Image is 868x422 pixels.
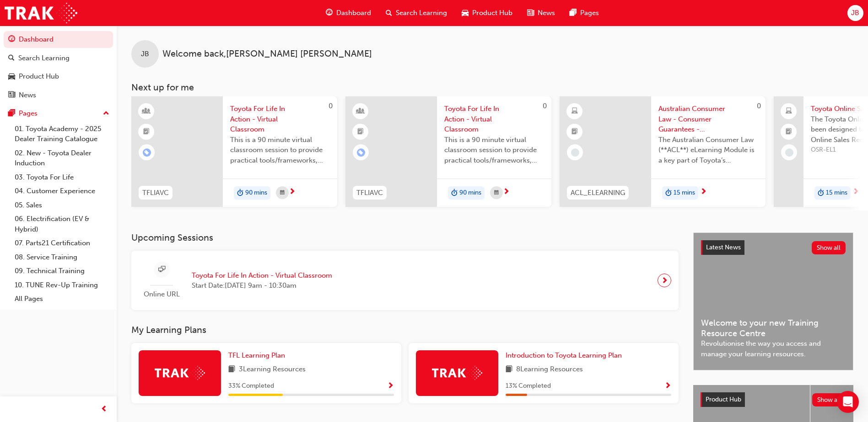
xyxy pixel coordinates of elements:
[570,7,577,19] span: pages-icon
[192,280,332,291] span: Start Date: [DATE] 9am - 10:30am
[472,8,512,18] span: Product Hub
[8,54,15,63] span: search-icon
[162,49,372,59] span: Welcome back , [PERSON_NAME] [PERSON_NAME]
[706,243,741,251] span: Latest News
[228,381,274,391] span: 33 % Completed
[786,126,792,138] span: booktick-icon
[396,8,447,18] span: Search Learning
[280,187,285,199] span: calendar-icon
[387,382,394,390] span: Show Progress
[8,73,15,81] span: car-icon
[851,8,859,18] span: JB
[818,187,824,199] span: duration-icon
[131,325,679,335] h3: My Learning Plans
[4,68,113,85] a: Product Hub
[143,105,150,117] span: learningResourceType_INSTRUCTOR_LED-icon
[356,188,383,198] span: TFLIAVC
[11,146,113,170] a: 02. New - Toyota Dealer Induction
[701,240,846,255] a: Latest NewsShow all
[11,292,113,306] a: All Pages
[571,148,579,157] span: learningRecordVerb_NONE-icon
[664,380,671,392] button: Show Progress
[444,104,544,135] span: Toyota For Life In Action - Virtual Classroom
[571,105,578,117] span: learningResourceType_ELEARNING-icon
[357,148,365,157] span: learningRecordVerb_ENROLL-icon
[228,364,235,375] span: book-icon
[19,108,38,119] div: Pages
[228,351,285,359] span: TFL Learning Plan
[700,188,707,196] span: next-icon
[560,96,766,207] a: 0ACL_ELEARNINGAustralian Consumer Law - Consumer Guarantees - eLearning moduleThe Australian Cons...
[5,3,77,23] img: Trak
[674,188,695,198] span: 15 mins
[155,366,205,380] img: Trak
[757,102,761,110] span: 0
[131,96,337,207] a: 0TFLIAVCToyota For Life In Action - Virtual ClassroomThis is a 90 minute virtual classroom sessio...
[571,126,578,138] span: booktick-icon
[527,7,534,19] span: news-icon
[117,82,868,93] h3: Next up for me
[451,187,458,199] span: duration-icon
[8,91,15,100] span: news-icon
[4,50,113,67] a: Search Learning
[357,126,364,138] span: booktick-icon
[289,188,296,196] span: next-icon
[11,278,113,292] a: 10. TUNE Rev-Up Training
[158,264,165,275] span: sessionType_ONLINE_URL-icon
[664,382,671,390] span: Show Progress
[101,404,108,415] span: prev-icon
[786,105,792,117] span: laptop-icon
[812,241,846,254] button: Show all
[701,318,846,338] span: Welcome to your new Training Resource Centre
[8,36,15,44] span: guage-icon
[11,250,113,264] a: 08. Service Training
[459,188,481,198] span: 90 mins
[11,212,113,236] a: 06. Electrification (EV & Hybrid)
[8,110,15,118] span: pages-icon
[141,49,149,59] span: JB
[11,184,113,198] a: 04. Customer Experience
[11,236,113,250] a: 07. Parts21 Certification
[142,188,169,198] span: TFLIAVC
[318,4,378,22] a: guage-iconDashboard
[103,108,109,120] span: up-icon
[19,90,36,100] div: News
[143,148,151,157] span: learningRecordVerb_ENROLL-icon
[345,96,551,207] a: 0TFLIAVCToyota For Life In Action - Virtual ClassroomThis is a 90 minute virtual classroom sessio...
[516,364,583,375] span: 8 Learning Resources
[494,187,499,199] span: calendar-icon
[658,104,758,135] span: Australian Consumer Law - Consumer Guarantees - eLearning module
[506,381,551,391] span: 13 % Completed
[192,270,332,281] span: Toyota For Life In Action - Virtual Classroom
[571,188,625,198] span: ACL_ELEARNING
[701,392,846,407] a: Product HubShow all
[336,8,371,18] span: Dashboard
[852,188,859,196] span: next-icon
[785,148,793,157] span: learningRecordVerb_NONE-icon
[4,87,113,104] a: News
[245,188,267,198] span: 90 mins
[701,338,846,359] span: Revolutionise the way you access and manage your learning resources.
[239,364,306,375] span: 3 Learning Resources
[4,105,113,122] button: Pages
[143,126,150,138] span: booktick-icon
[506,350,625,361] a: Introduction to Toyota Learning Plan
[230,135,330,166] span: This is a 90 minute virtual classroom session to provide practical tools/frameworks, behaviours a...
[665,187,672,199] span: duration-icon
[230,104,330,135] span: Toyota For Life In Action - Virtual Classroom
[837,391,859,413] div: Open Intercom Messenger
[658,135,758,166] span: The Australian Consumer Law (**ACL**) eLearning Module is a key part of Toyota’s compliance progr...
[387,380,394,392] button: Show Progress
[139,289,184,300] span: Online URL
[11,122,113,146] a: 01. Toyota Academy - 2025 Dealer Training Catalogue
[506,364,512,375] span: book-icon
[543,102,547,110] span: 0
[228,350,289,361] a: TFL Learning Plan
[19,71,59,82] div: Product Hub
[706,396,741,403] span: Product Hub
[378,4,454,22] a: search-iconSearch Learning
[562,4,606,22] a: pages-iconPages
[693,232,853,370] a: Latest NewsShow allWelcome to your new Training Resource CentreRevolutionise the way you access a...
